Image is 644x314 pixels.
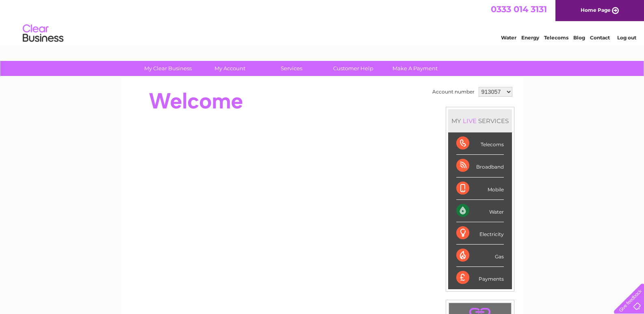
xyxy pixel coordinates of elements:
[456,245,504,267] div: Gas
[456,178,504,200] div: Mobile
[320,61,387,76] a: Customer Help
[491,4,547,14] a: 0333 014 3131
[617,35,636,41] a: Log out
[573,35,585,41] a: Blog
[461,117,478,125] div: LIVE
[521,35,539,41] a: Energy
[258,61,325,76] a: Services
[501,35,516,41] a: Water
[196,61,263,76] a: My Account
[448,109,512,132] div: MY SERVICES
[456,267,504,289] div: Payments
[456,222,504,245] div: Electricity
[590,35,610,41] a: Contact
[130,4,514,39] div: Clear Business is a trading name of Verastar Limited (registered in [GEOGRAPHIC_DATA] No. 3667643...
[456,132,504,155] div: Telecoms
[456,155,504,177] div: Broadband
[544,35,568,41] a: Telecoms
[382,61,449,76] a: Make A Payment
[134,61,202,76] a: My Clear Business
[456,200,504,222] div: Water
[430,85,477,99] td: Account number
[22,21,64,46] img: logo.png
